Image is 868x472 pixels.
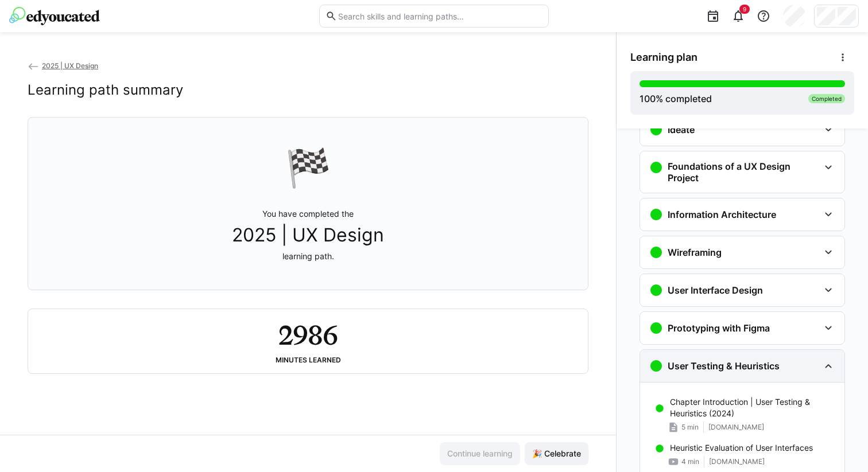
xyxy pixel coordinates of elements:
a: 2025 | UX Design [28,61,98,70]
span: 🎉 Celebrate [530,448,583,459]
span: 9 [743,6,746,13]
span: Continue learning [445,448,514,459]
span: 2025 | UX Design [42,61,98,70]
button: Continue learning [440,442,520,465]
p: Heuristic Evaluation of User Interfaces [670,442,813,454]
div: Minutes learned [276,356,341,364]
span: 100 [640,93,656,104]
span: 4 min [681,457,699,466]
div: Completed [808,94,845,103]
div: % completed [640,92,712,106]
h3: Ideate [668,124,695,135]
span: 5 min [681,423,699,432]
p: Chapter Introduction | User Testing & Heuristics (2024) [670,396,835,419]
h3: Information Architecture [668,209,776,220]
h3: Foundations of a UX Design Project [668,161,819,184]
span: Learning plan [630,51,697,64]
span: [DOMAIN_NAME] [709,457,765,466]
div: 🏁 [285,145,331,190]
h3: Wireframing [668,247,722,258]
input: Search skills and learning paths… [337,11,542,21]
span: 2025 | UX Design [232,224,384,246]
h3: Prototyping with Figma [668,322,770,334]
h3: User Interface Design [668,284,763,296]
p: You have completed the learning path. [232,208,384,262]
h3: User Testing & Heuristics [668,360,780,372]
span: [DOMAIN_NAME] [708,423,764,432]
h2: 2986 [278,318,338,352]
h2: Learning path summary [28,81,183,99]
button: 🎉 Celebrate [525,442,588,465]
